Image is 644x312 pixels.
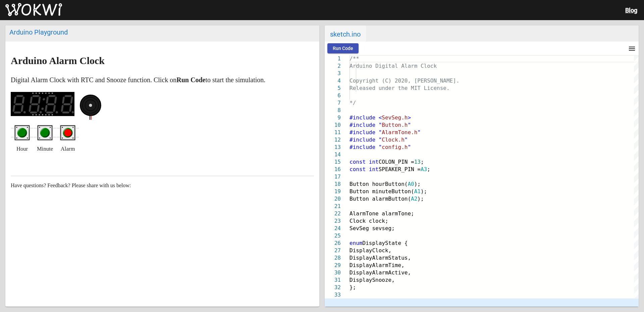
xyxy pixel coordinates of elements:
div: 22 [325,210,341,217]
div: 33 [325,291,341,299]
span: }; [350,284,356,291]
div: 14 [325,151,341,158]
div: 10 [325,121,341,129]
mat-icon: menu [628,45,636,53]
div: 19 [325,188,341,195]
div: 11 [325,129,341,136]
span: ); [421,188,427,195]
div: 6 [325,92,341,99]
div: 18 [325,180,341,188]
span: A2 [411,196,417,202]
small: Hour [16,144,28,154]
span: DisplayClock, [350,247,391,254]
div: 26 [325,240,341,247]
strong: Run Code [176,76,205,84]
span: Button alarmButton( [350,196,411,202]
span: int [369,159,379,165]
span: #include [350,144,375,150]
div: 25 [325,232,341,240]
div: 17 [325,173,341,180]
small: Minute [37,144,53,154]
span: config.h [382,144,408,150]
span: COLON_PIN = [379,159,414,165]
span: enum [350,240,363,246]
span: SevSeg.h [382,114,408,121]
button: Run Code [327,43,359,53]
div: 28 [325,254,341,262]
span: ; [421,159,424,165]
span: AlarmTone.h [382,129,417,136]
span: Button hourButton( [350,181,408,187]
span: > [408,114,411,121]
span: 13 [414,159,421,165]
span: const [350,159,366,165]
div: 29 [325,262,341,269]
span: SevSeg sevseg; [350,225,395,231]
span: DisplayAlarmTime, [350,262,405,268]
div: 30 [325,269,341,276]
p: Digital Alarm Clock with RTC and Snooze function. Click on to start the simulation. [11,74,314,85]
span: #include [350,137,375,143]
div: 5 [325,85,341,92]
span: Clock clock; [350,218,388,224]
div: 16 [325,166,341,173]
span: A1 [414,188,421,195]
div: 32 [325,284,341,291]
span: DisplayAlarmActive, [350,269,411,276]
span: DisplayAlarmStatus, [350,255,411,261]
span: " [379,129,382,136]
div: 23 [325,217,341,225]
div: 27 [325,247,341,254]
span: " [405,137,408,143]
div: 3 [325,70,341,77]
span: " [379,144,382,150]
span: Have questions? Feedback? Please share with us below: [11,183,131,188]
span: A3 [421,166,427,172]
span: A0 [408,181,414,187]
h1: Arduino Alarm Clock [11,55,314,66]
div: 13 [325,144,341,151]
span: #include [350,122,375,128]
div: 2 [325,62,341,70]
div: 7 [325,99,341,107]
span: " [379,137,382,143]
span: sketch.ino [325,25,366,42]
div: 8 [325,107,341,114]
div: 24 [325,225,341,232]
span: Button.h [382,122,408,128]
span: " [408,122,411,128]
span: AlarmTone alarmTone; [350,210,414,217]
div: 15 [325,158,341,166]
span: ; [427,166,430,172]
span: DisplayState { [363,240,408,246]
span: ); [414,181,421,187]
img: Wokwi [5,3,62,16]
div: 4 [325,77,341,85]
span: < [379,114,382,121]
div: 20 [325,195,341,203]
div: 1 [325,55,341,62]
span: " [408,144,411,150]
span: #include [350,114,375,121]
span: SPEAKER_PIN = [379,166,421,172]
span: Clock.h [382,137,404,143]
span: " [417,129,421,136]
span: DisplaySnooze, [350,277,395,283]
span: Button minuteButton( [350,188,414,195]
span: " [379,122,382,128]
div: 31 [325,276,341,284]
div: 21 [325,203,341,210]
span: Copyright (C) 2020, [PERSON_NAME]. [350,77,460,84]
span: Released under the MIT License. [350,85,450,91]
span: ); [417,196,424,202]
small: Alarm [61,144,75,154]
div: 12 [325,136,341,144]
div: Arduino Playground [9,28,315,36]
div: 9 [325,114,341,121]
span: Run Code [333,46,353,51]
span: const [350,166,366,172]
span: #include [350,129,375,136]
span: Arduino Digital Alarm Clock [350,63,437,69]
a: Blog [625,7,637,14]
